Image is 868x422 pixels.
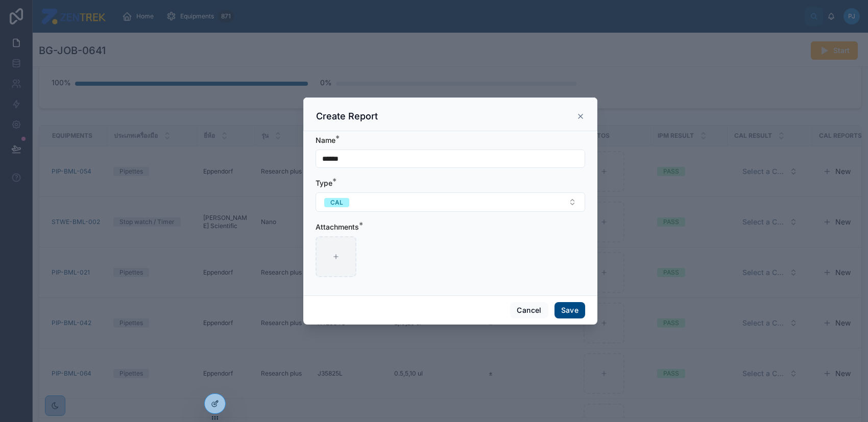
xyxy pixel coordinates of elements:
button: Select Button [316,192,585,212]
span: Type [316,179,332,187]
h3: Create Report [316,110,378,122]
span: Name [316,136,335,144]
button: Save [554,302,585,318]
button: Cancel [510,302,548,318]
div: CAL [330,198,343,207]
span: Attachments [316,222,359,231]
